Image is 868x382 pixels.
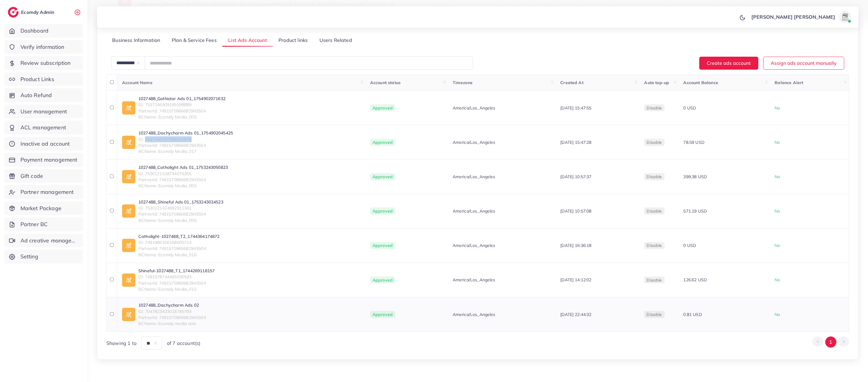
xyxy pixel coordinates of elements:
span: [DATE] 22:44:32 [560,312,591,317]
span: disable [646,277,662,283]
a: Product Links [5,72,83,86]
span: No [775,140,780,145]
span: Account Name [122,80,153,85]
a: Shineful-1027488_T1_1744269118157 [138,268,215,274]
span: America/Los_Angeles [453,277,495,283]
span: Setting [20,253,38,260]
a: Review subscription [5,56,83,70]
span: Approved [370,139,395,146]
span: PartnerId: 7491570966682943504 [138,142,233,148]
a: Plan & Service Fees [166,34,222,47]
a: Verify information [5,40,83,54]
span: No [775,174,780,179]
a: Business Information [106,34,166,47]
span: BCName: Ecomdy Media_005 [138,114,225,120]
a: ACL management [5,121,83,134]
span: Inactive ad account [20,140,70,148]
span: Showing 1 to [106,340,137,347]
a: Dashboard [5,24,83,38]
span: BCName: Ecomdy Media_017 [138,148,233,154]
a: Auto Refund [5,88,83,102]
span: Dashboard [20,27,49,35]
span: BCName: Ecomdy Media_005 [138,217,223,223]
a: 1027488_Gothistar Ads 01_1754902071632 [138,96,225,102]
span: Balance Alert [775,80,803,85]
span: 399.38 USD [683,174,707,179]
span: 0 USD [683,243,696,248]
span: America/Los_Angeles [453,242,495,248]
a: Setting [5,250,83,264]
a: Gift code [5,169,83,183]
span: ACL management [20,124,66,131]
span: disable [646,140,662,145]
span: Partner BC [20,220,48,228]
span: BCName: Ecomdy Media_015 [138,286,215,292]
span: User management [20,108,67,115]
a: 1027488_Dachycharm Ads 02 [138,302,206,308]
span: ID: 7530121518744076305 [138,171,228,177]
span: Account status [370,80,401,85]
span: America/Los_Angeles [453,139,495,145]
span: America/Los_Angeles [453,311,495,317]
a: Users Related [313,34,357,47]
a: Market Package [5,201,83,215]
span: Verify information [20,43,64,51]
span: 0 USD [683,105,696,111]
span: PartnerId: 7491570966682943504 [138,211,223,217]
ul: Pagination [812,336,849,348]
span: Approved [370,173,395,180]
span: Approved [370,242,395,249]
a: 1027488_Catholight Ads 01_1753243050823 [138,164,228,170]
img: ic-ad-info.7fc67b75.svg [122,101,135,115]
span: No [775,243,780,248]
span: PartnerId: 7491570966682943504 [138,245,220,251]
a: logoEcomdy Admin [8,7,56,17]
span: PartnerId: 7491570966682943504 [138,108,225,114]
span: Approved [370,104,395,112]
span: [DATE] 15:47:55 [560,105,591,111]
button: Assign ads account manually [763,57,844,70]
span: America/Los_Angeles [453,208,495,214]
img: ic-ad-info.7fc67b75.svg [122,239,135,252]
span: of 7 account(s) [167,340,200,347]
span: Review subscription [20,59,71,67]
span: Auto Refund [20,91,52,99]
span: ID: 7491986356168605714 [138,239,220,245]
a: Catholight-1027488_T2_1744364174872 [138,233,220,239]
img: ic-ad-info.7fc67b75.svg [122,136,135,149]
a: User management [5,105,83,118]
img: ic-ad-info.7fc67b75.svg [122,273,135,287]
span: 0.81 USD [683,312,702,317]
span: ID: 7537246909195599889 [138,102,225,108]
span: PartnerId: 7491570966682943504 [138,314,206,320]
img: ic-ad-info.7fc67b75.svg [122,308,135,321]
span: ID: 7537246337289551879 [138,136,233,142]
span: Approved [370,207,395,215]
a: Inactive ad account [5,137,83,151]
span: disable [646,208,662,214]
span: [DATE] 14:12:02 [560,277,591,283]
span: BCName: Ecomdy media sale [138,320,206,327]
span: [DATE] 16:36:18 [560,243,591,248]
a: 1027488_Shineful Ads 01_1753243024523 [138,199,223,205]
span: 571.19 USD [683,208,707,214]
span: Account Balance [683,80,718,85]
span: disable [646,312,662,317]
img: avatar [839,11,851,23]
span: PartnerId: 7491570966682943504 [138,280,215,286]
span: America/Los_Angeles [453,105,495,111]
span: Auto top-up [644,80,669,85]
span: No [775,312,780,317]
a: Product links [273,34,313,47]
span: ID: 7530121424992911361 [138,205,223,211]
span: Product Links [20,75,54,83]
span: ID: 7047823433018785793 [138,308,206,314]
a: List Ads Account [222,34,273,47]
span: Market Package [20,204,61,212]
a: Payment management [5,153,83,167]
span: 78.59 USD [683,140,704,145]
button: Create ads account [699,57,758,70]
span: 126.62 USD [683,277,707,283]
span: disable [646,243,662,248]
h2: Ecomdy Admin [21,9,56,15]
